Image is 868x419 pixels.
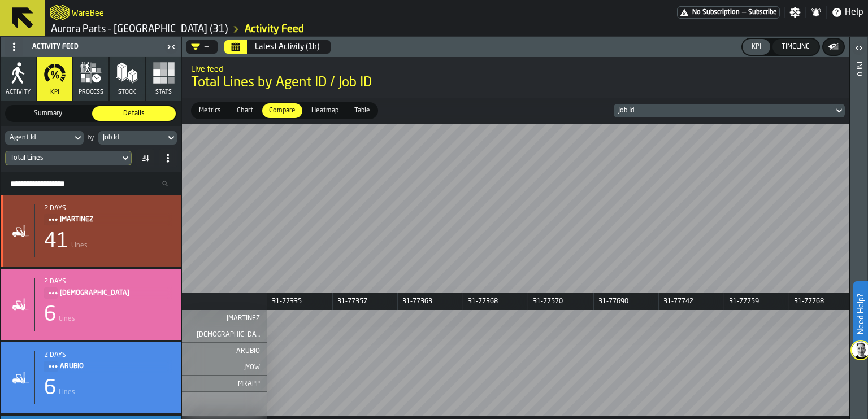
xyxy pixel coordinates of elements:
[350,106,375,116] span: Table
[197,347,260,355] span: ARUBIO
[50,2,70,23] a: logo-header
[777,43,814,51] div: Timeline
[3,38,163,56] div: Activity Feed
[72,7,104,18] h2: Sub Title
[182,326,267,343] div: ACHRISTIAN
[261,102,303,119] label: button-switch-multi-Compare
[44,204,172,212] div: Start: 8/11/2025, 10:44:22 PM - End: 8/11/2025, 11:42:51 PM
[44,304,57,326] div: 6
[245,23,304,36] a: link-to-/wh/i/aa2e4adb-2cd5-4688-aa4a-ec82bcf75d46/feed/ed37b2d5-23bf-455b-b30b-f27bc94e48a6
[851,39,867,59] label: button-toggle-Open
[303,102,346,119] label: button-switch-multi-Heatmap
[10,134,68,142] div: DropdownMenuValue-agentId
[44,230,69,253] div: 41
[1,342,181,413] div: stat-
[5,105,91,122] label: button-switch-multi-Summary
[8,108,88,119] span: Summary
[191,42,209,51] div: DropdownMenuValue-
[60,287,163,299] span: [DEMOGRAPHIC_DATA]
[163,40,179,54] label: button-toggle-Close me
[44,278,172,299] div: Title
[50,23,457,36] nav: Breadcrumb
[850,37,867,419] header: Info
[528,293,593,310] div: day: 31-77570
[6,106,90,121] div: thumb
[197,380,260,388] span: MRAPP
[182,359,267,376] div: JYOW
[191,102,229,119] label: button-switch-multi-Metrics
[59,389,75,396] span: Lines
[232,106,258,116] span: Chart
[230,103,260,118] div: thumb
[747,43,766,51] div: KPI
[94,108,173,119] span: Details
[618,107,829,115] div: DropdownMenuValue-jobId
[823,39,844,55] button: button-
[267,293,332,310] div: day: 31-77335
[262,103,302,118] div: thumb
[593,293,658,310] div: day: 31-77690
[248,36,326,58] button: Select date range
[6,89,31,96] span: Activity
[44,278,172,286] div: 2 days
[677,6,780,19] div: Menu Subscription
[845,6,863,19] span: Help
[44,351,172,373] div: Title
[60,213,163,226] span: JMARTINEZ
[192,103,228,118] div: thumb
[44,351,172,359] div: 2 days
[397,293,462,310] div: day: 31-77363
[51,23,228,36] a: link-to-/wh/i/aa2e4adb-2cd5-4688-aa4a-ec82bcf75d46
[44,204,172,226] div: Title
[224,40,247,54] button: Select date range Select date range
[346,102,378,119] label: button-switch-multi-Table
[197,331,260,339] span: [DEMOGRAPHIC_DATA]
[50,89,59,96] span: KPI
[772,39,819,55] button: button-Timeline
[59,315,75,323] span: Lines
[855,59,863,416] div: Info
[194,106,225,116] span: Metrics
[224,40,331,54] div: Select date range
[827,6,868,19] label: button-toggle-Help
[182,310,267,326] div: JMARTINEZ
[724,293,789,310] div: day: 31-77759
[71,242,88,250] span: Lines
[118,89,136,96] span: Stock
[103,134,161,142] div: DropdownMenuValue-jobId
[79,89,103,96] span: process
[348,103,377,118] div: thumb
[5,131,84,145] div: DropdownMenuValue-agentId
[60,360,163,373] span: ARUBIO
[854,282,867,346] label: Need Help?
[305,103,345,118] div: thumb
[1,269,181,340] div: stat-
[91,105,177,122] label: button-switch-multi-Details
[332,293,397,310] div: day: 31-77357
[191,74,840,92] span: Total Lines by Agent ID / Job ID
[785,7,805,18] label: button-toggle-Settings
[677,6,780,19] a: link-to-/wh/i/aa2e4adb-2cd5-4688-aa4a-ec82bcf75d46/pricing/
[197,364,260,372] span: JYOW
[742,8,746,16] span: —
[92,106,176,121] div: thumb
[1,195,181,267] div: stat-
[658,293,723,310] div: day: 31-77742
[789,293,854,310] div: day: 31-77768
[182,343,267,359] div: ARUBIO
[44,351,172,359] div: Start: 8/11/2025, 10:43:22 PM - End: 8/11/2025, 11:06:14 PM
[463,293,528,310] div: day: 31-77368
[197,315,260,322] span: JMARTINEZ
[44,278,172,286] div: Start: 8/11/2025, 10:50:14 PM - End: 8/11/2025, 11:22:16 PM
[5,151,132,165] div: DropdownMenuValue-eventsCount
[182,376,267,392] div: MRAPP
[191,63,840,74] h2: Sub Title
[88,135,94,141] div: by
[44,377,57,400] div: 6
[307,106,343,116] span: Heatmap
[10,154,115,162] div: DropdownMenuValue-eventsCount
[692,8,740,16] span: No Subscription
